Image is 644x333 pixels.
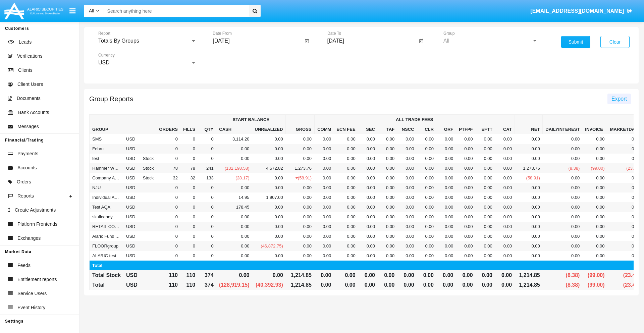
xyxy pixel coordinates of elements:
[17,178,31,185] span: Orders
[436,202,456,212] td: 0.00
[17,304,45,311] span: Event History
[476,163,495,173] td: 0.00
[104,5,247,17] input: Search
[397,124,417,134] th: NSCC
[378,144,397,154] td: 0.00
[378,202,397,212] td: 0.00
[314,163,334,173] td: 0.00
[476,154,495,163] td: 0.00
[417,222,436,231] td: 0.00
[582,163,607,173] td: (99.00)
[123,154,140,163] td: USD
[436,163,456,173] td: 0.00
[436,183,456,192] td: 0.00
[156,115,180,134] th: Orders
[286,202,314,212] td: 0.00
[17,123,39,130] span: Messages
[607,163,643,173] td: (23.40)
[495,222,515,231] td: 0.00
[17,53,42,60] span: Verifications
[378,222,397,231] td: 0.00
[515,202,543,212] td: 0.00
[198,202,216,212] td: 0
[90,144,124,154] td: Febru
[476,192,495,202] td: 0.00
[18,67,33,74] span: Clients
[397,154,417,163] td: 0.00
[607,154,643,163] td: 0.00
[527,2,636,20] a: [EMAIL_ADDRESS][DOMAIN_NAME]
[314,134,334,144] td: 0.00
[476,231,495,241] td: 0.00
[378,124,397,134] th: Taf
[252,222,286,231] td: 0.00
[90,183,124,192] td: NJU
[417,163,436,173] td: 0.00
[456,212,475,222] td: 0.00
[252,212,286,222] td: 0.00
[216,134,252,144] td: 3,114.20
[515,173,543,183] td: (58.91)
[334,231,358,241] td: 0.00
[543,192,583,202] td: 0.00
[358,144,378,154] td: 0.00
[180,202,198,212] td: 0
[156,173,180,183] td: 32
[156,144,180,154] td: 0
[314,173,334,183] td: 0.00
[156,163,180,173] td: 78
[378,231,397,241] td: 0.00
[436,192,456,202] td: 0.00
[140,173,157,183] td: Stock
[358,212,378,222] td: 0.00
[456,183,475,192] td: 0.00
[198,144,216,154] td: 0
[123,212,140,222] td: USD
[582,183,607,192] td: 0.00
[417,154,436,163] td: 0.00
[156,212,180,222] td: 0
[90,134,124,144] td: SMS
[607,124,643,134] th: marketData
[397,134,417,144] td: 0.00
[180,144,198,154] td: 0
[561,36,590,48] button: Submit
[123,192,140,202] td: USD
[530,8,624,14] span: [EMAIL_ADDRESS][DOMAIN_NAME]
[98,38,139,44] span: Totals By Groups
[417,183,436,192] td: 0.00
[198,115,216,134] th: Qty
[582,231,607,241] td: 0.00
[495,231,515,241] td: 0.00
[180,163,198,173] td: 78
[17,290,47,297] span: Service Users
[90,154,124,163] td: test
[436,231,456,241] td: 0.00
[582,192,607,202] td: 0.00
[378,163,397,173] td: 0.00
[216,183,252,192] td: 0.00
[252,192,286,202] td: 1,907.00
[582,202,607,212] td: 0.00
[582,173,607,183] td: 0.00
[252,144,286,154] td: 0.00
[252,202,286,212] td: 0.00
[123,231,140,241] td: USD
[607,183,643,192] td: 0.00
[17,262,31,269] span: Feeds
[17,164,37,171] span: Accounts
[456,154,475,163] td: 0.00
[216,115,286,125] th: Start Balance
[314,154,334,163] td: 0.00
[286,163,314,173] td: 1,273.76
[90,222,124,231] td: RETAIL COMPANIES
[286,154,314,163] td: 0.00
[90,163,124,173] td: Hammer Web Lite
[123,134,140,144] td: USD
[123,163,140,173] td: USD
[417,212,436,222] td: 0.00
[543,231,583,241] td: 0.00
[314,115,515,125] th: All Trade Fees
[378,192,397,202] td: 0.00
[156,154,180,163] td: 0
